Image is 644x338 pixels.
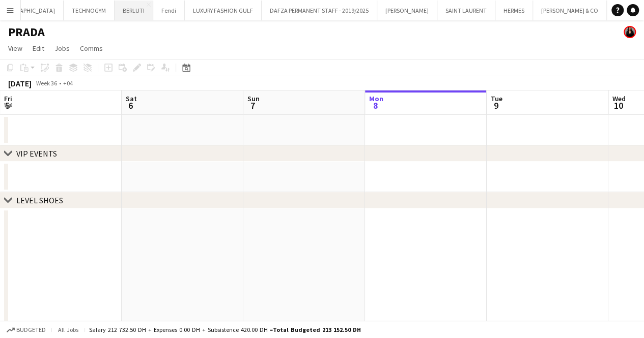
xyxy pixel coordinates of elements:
[246,100,260,111] span: 7
[89,326,361,333] div: Salary 212 732.50 DH + Expenses 0.00 DH + Subsistence 420.00 DH =
[8,24,45,40] h1: PRADA
[624,26,636,38] app-user-avatar: Maria Fernandes
[533,1,607,20] button: [PERSON_NAME] & CO
[247,94,260,103] span: Sun
[611,100,626,111] span: 10
[273,326,361,333] span: Total Budgeted 213 152.50 DH
[126,94,137,103] span: Sat
[3,100,12,111] span: 5
[115,1,153,20] button: BERLUTI
[437,1,495,20] button: SAINT LAURENT
[50,42,74,55] a: Jobs
[153,1,185,20] button: Fendi
[76,42,107,55] a: Comms
[377,1,437,20] button: [PERSON_NAME]
[16,195,63,205] div: LEVEL SHOES
[29,42,48,55] a: Edit
[8,44,22,53] span: View
[16,148,57,159] div: VIP EVENTS
[185,1,262,20] button: LUXURY FASHION GULF
[54,44,70,53] span: Jobs
[262,1,377,20] button: DAFZA PERMANENT STAFF - 2019/2025
[56,326,80,333] span: All jobs
[368,100,383,111] span: 8
[34,79,59,87] span: Week 36
[4,94,12,103] span: Fri
[8,78,32,88] div: [DATE]
[495,1,533,20] button: HERMES
[4,42,26,55] a: View
[124,100,137,111] span: 6
[80,44,103,53] span: Comms
[489,100,502,111] span: 9
[5,324,47,335] button: Budgeted
[491,94,502,103] span: Tue
[612,94,626,103] span: Wed
[369,94,383,103] span: Mon
[64,1,115,20] button: TECHNOGYM
[63,79,73,87] div: +04
[33,44,44,53] span: Edit
[16,326,46,333] span: Budgeted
